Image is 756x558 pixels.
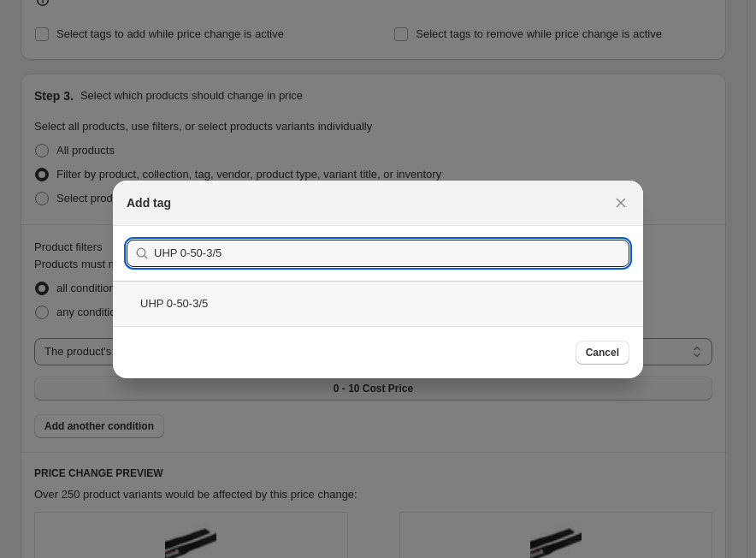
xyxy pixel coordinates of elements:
input: Search tags [154,240,629,267]
div: UHP 0-50-3/5 [113,281,643,326]
button: Cancel [576,341,629,365]
h2: Add tag [127,194,171,211]
button: Close [609,191,633,215]
span: Cancel [586,346,619,359]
